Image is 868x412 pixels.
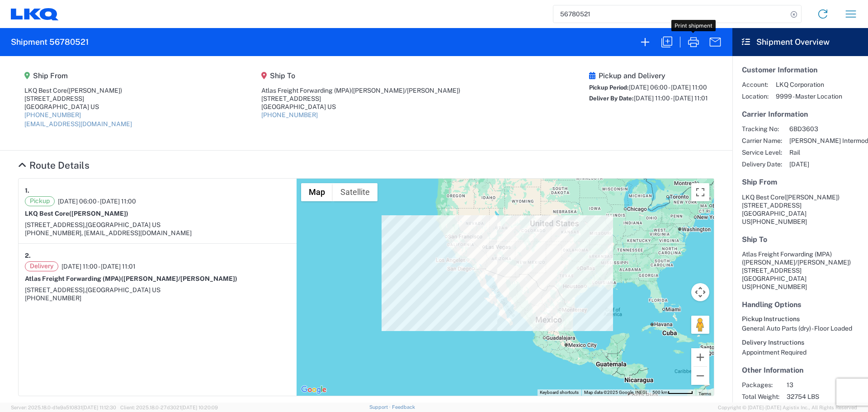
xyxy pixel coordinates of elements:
span: Atlas Freight Forwarding (MPA) [STREET_ADDRESS] [742,251,851,274]
span: 13 [787,381,864,389]
span: Pickup [25,196,55,206]
div: [GEOGRAPHIC_DATA] US [261,103,460,111]
button: Map Scale: 500 km per 52 pixels [650,389,696,396]
button: Keyboard shortcuts [540,389,579,396]
button: Zoom out [691,367,709,385]
span: ([PERSON_NAME]/[PERSON_NAME]) [351,87,460,94]
span: [PHONE_NUMBER] [750,283,807,290]
span: [GEOGRAPHIC_DATA] US [86,286,160,294]
span: Delivery Date: [742,160,782,168]
span: ([PERSON_NAME]) [784,194,840,201]
span: [STREET_ADDRESS] [742,202,802,209]
h5: Ship From [24,71,132,80]
h5: Ship To [742,235,859,244]
address: [GEOGRAPHIC_DATA] US [742,193,859,226]
span: 500 km [652,390,668,395]
h6: Pickup Instructions [742,315,859,323]
span: Tracking No: [742,125,782,133]
span: Total Weight: [742,393,779,401]
a: Support [369,404,392,410]
span: Delivery [25,261,58,271]
strong: 2. [25,250,31,261]
div: [STREET_ADDRESS] [261,95,460,103]
span: ([PERSON_NAME]) [69,210,128,217]
h5: Ship To [261,71,460,80]
span: [DATE] 06:00 - [DATE] 11:00 [58,197,136,205]
a: [PHONE_NUMBER] [261,111,318,118]
input: Shipment, tracking or reference number [553,5,788,23]
span: Account: [742,81,769,89]
header: Shipment Overview [732,28,868,56]
div: [PHONE_NUMBER] [25,294,290,302]
div: Appointment Required [742,348,859,356]
h5: Customer Information [742,66,859,74]
button: Toggle fullscreen view [691,183,709,201]
button: Map camera controls [691,283,709,301]
a: Terms [698,391,711,396]
span: Server: 2025.18.0-d1e9a510831 [11,405,116,410]
span: Deliver By Date: [589,95,634,102]
address: [GEOGRAPHIC_DATA] US [742,250,859,291]
a: [PHONE_NUMBER] [24,111,81,118]
span: [STREET_ADDRESS], [25,286,86,294]
img: Google [299,384,329,396]
button: Show street map [301,183,333,201]
span: LKQ Best Core [742,194,784,201]
span: [DATE] 11:00 - [DATE] 11:01 [61,262,136,270]
div: LKQ Best Core [24,86,132,95]
span: Packages: [742,381,779,389]
h5: Handling Options [742,300,859,309]
button: Drag Pegman onto the map to open Street View [691,316,709,334]
h5: Other Information [742,366,859,374]
button: Zoom in [691,348,709,366]
span: ([PERSON_NAME]) [67,87,122,94]
div: General Auto Parts (dry) - Floor Loaded [742,324,859,332]
div: [PHONE_NUMBER], [EMAIL_ADDRESS][DOMAIN_NAME] [25,229,290,237]
span: Map data ©2025 Google, INEGI [584,390,647,395]
a: [EMAIL_ADDRESS][DOMAIN_NAME] [24,120,132,128]
a: Hide Details [18,160,90,171]
h5: Pickup and Delivery [589,71,708,80]
h6: Delivery Instructions [742,339,859,346]
strong: 1. [25,185,29,196]
span: ([PERSON_NAME]/[PERSON_NAME]) [121,275,237,282]
span: [DATE] 06:00 - [DATE] 11:00 [629,84,707,91]
span: [DATE] 10:20:09 [181,405,218,410]
span: [DATE] 11:12:30 [82,405,116,410]
span: Service Level: [742,148,782,156]
div: [GEOGRAPHIC_DATA] US [24,103,132,111]
span: Copyright © [DATE]-[DATE] Agistix Inc., All Rights Reserved [718,403,857,412]
div: [STREET_ADDRESS] [24,95,132,103]
button: Show satellite imagery [333,183,377,201]
span: Pickup Period: [589,84,629,91]
strong: Atlas Freight Forwarding (MPA) [25,275,237,282]
h2: Shipment 56780521 [11,37,89,47]
strong: LKQ Best Core [25,210,128,217]
span: [GEOGRAPHIC_DATA] US [86,221,160,228]
span: LKQ Corporation [776,81,842,89]
span: [DATE] 11:00 - [DATE] 11:01 [634,95,708,102]
span: [STREET_ADDRESS], [25,221,86,228]
span: [PHONE_NUMBER] [750,218,807,225]
div: Atlas Freight Forwarding (MPA) [261,86,460,95]
span: ([PERSON_NAME]/[PERSON_NAME]) [742,259,851,266]
a: Feedback [392,404,415,410]
a: Open this area in Google Maps (opens a new window) [299,384,329,396]
span: Location: [742,92,769,100]
span: 9999 - Master Location [776,92,842,100]
h5: Carrier Information [742,110,859,118]
h5: Ship From [742,178,859,186]
span: Client: 2025.18.0-27d3021 [120,405,218,410]
span: 32754 LBS [787,393,864,401]
span: Carrier Name: [742,137,782,145]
